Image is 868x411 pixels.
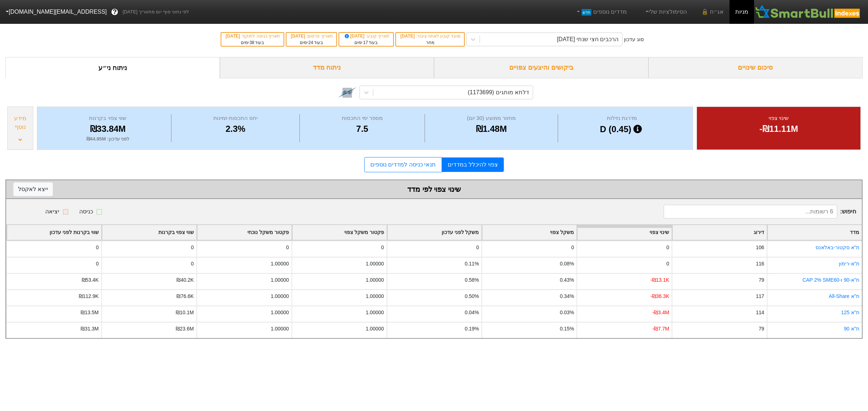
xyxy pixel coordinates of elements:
[427,122,556,135] div: ₪1.48M
[648,57,863,78] div: סיכום שינויים
[271,325,289,333] div: 1.00000
[302,122,423,135] div: 7.5
[45,207,59,216] div: יציאה
[366,276,384,284] div: 1.00000
[271,293,289,300] div: 1.00000
[468,88,529,97] div: דלתא מותגים (1173699)
[5,57,220,78] div: ניתוח ני״ע
[102,225,196,240] div: Toggle SortBy
[400,33,460,39] div: מועד קובע לאחוז ציבור :
[756,293,764,300] div: 117
[841,310,859,315] a: ת''א 125
[387,225,482,240] div: Toggle SortBy
[759,325,764,333] div: 79
[46,135,169,143] div: לפני עדכון : ₪44.95M
[560,276,574,284] div: 0.43%
[344,34,366,39] span: [DATE]
[176,325,194,333] div: ₪23.6M
[191,244,194,251] div: 0
[652,325,669,333] div: -₪7.7M
[96,260,99,268] div: 0
[343,39,390,46] div: בעוד ימים
[560,293,574,300] div: 0.34%
[338,83,357,102] img: tase link
[366,309,384,316] div: 1.00000
[366,260,384,268] div: 1.00000
[123,8,189,16] span: לפי נתוני סוף יום מתאריך [DATE]
[271,260,289,268] div: 1.00000
[476,244,479,251] div: 0
[113,7,117,17] span: ?
[803,277,859,283] a: ת"א-90 ו-CAP 2% SME60
[465,276,479,284] div: 0.58%
[173,114,298,122] div: יחס התכסות-זמינות
[13,184,855,195] div: שינוי צפוי לפי מדד
[13,182,53,196] button: ייצא לאקסל
[366,325,384,333] div: 1.00000
[442,157,504,172] a: צפוי להיכלל במדדים
[582,9,591,16] span: חדש
[650,276,669,284] div: -₪13.1K
[46,122,169,135] div: ₪33.84M
[754,5,862,19] img: SmartBull
[572,5,630,19] a: מדדים נוספיםחדש
[226,34,241,39] span: [DATE]
[286,244,289,251] div: 0
[81,325,99,333] div: ₪31.3M
[465,260,479,268] div: 0.11%
[650,293,669,300] div: -₪36.3K
[666,244,669,251] div: 0
[664,205,856,219] span: חיפוש :
[220,57,434,78] div: ניתוח מדד
[250,40,254,45] span: 38
[756,309,764,316] div: 114
[641,5,690,19] a: הסימולציות שלי
[571,244,574,251] div: 0
[176,293,193,300] div: ₪76.6K
[302,114,423,122] div: מספר ימי התכסות
[271,309,289,316] div: 1.00000
[759,276,764,284] div: 79
[482,225,576,240] div: Toggle SortBy
[9,114,31,131] div: מידע נוסף
[844,326,859,332] a: ת''א 90
[666,260,669,268] div: 0
[756,244,764,251] div: 106
[560,325,574,333] div: 0.15%
[664,205,837,219] input: 6 רשומות...
[560,114,684,122] div: מדרגת נזילות
[363,40,368,45] span: 17
[557,35,619,44] div: הרכבים חצי שנתי [DATE]
[434,57,648,78] div: ביקושים והיצעים צפויים
[225,33,280,39] div: תאריך כניסה לתוקף :
[7,225,101,240] div: Toggle SortBy
[197,225,292,240] div: Toggle SortBy
[465,309,479,316] div: 0.04%
[577,225,672,240] div: Toggle SortBy
[173,122,298,135] div: 2.3%
[176,276,193,284] div: ₪40.2K
[816,245,859,250] a: ת''א סקטור-באלאנס
[400,34,416,39] span: [DATE]
[343,33,390,39] div: תאריך קובע :
[706,122,851,135] div: -₪11.11M
[225,39,280,46] div: בעוד ימים
[79,207,93,216] div: כניסה
[290,39,333,46] div: בעוד ימים
[829,293,859,299] a: ת''א All-Share
[82,276,99,284] div: ₪53.4K
[560,122,684,136] div: D (0.45)
[309,40,313,45] span: 24
[652,309,669,316] div: -₪3.4M
[560,260,574,268] div: 0.08%
[271,276,289,284] div: 1.00000
[426,40,434,45] span: מחר
[292,225,387,240] div: Toggle SortBy
[81,309,99,316] div: ₪13.5M
[176,309,194,316] div: ₪10.1M
[465,293,479,300] div: 0.50%
[96,244,99,251] div: 0
[706,114,851,122] div: שינוי צפוי
[767,225,862,240] div: Toggle SortBy
[290,33,333,39] div: תאריך פרסום :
